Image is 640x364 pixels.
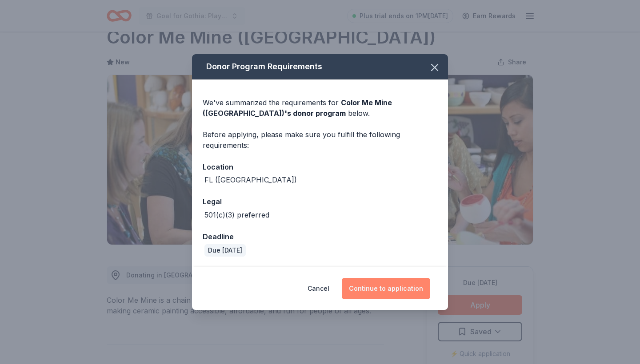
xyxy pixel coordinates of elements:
[192,54,448,79] div: Donor Program Requirements
[308,278,329,299] button: Cancel
[342,278,430,299] button: Continue to application
[204,244,246,257] div: Due [DATE]
[203,196,437,207] div: Legal
[203,129,437,150] div: Before applying, please make sure you fulfill the following requirements:
[203,97,437,119] div: We've summarized the requirements for below.
[204,174,297,185] div: FL ([GEOGRAPHIC_DATA])
[204,210,269,220] div: 501(c)(3) preferred
[203,161,437,173] div: Location
[203,231,437,242] div: Deadline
